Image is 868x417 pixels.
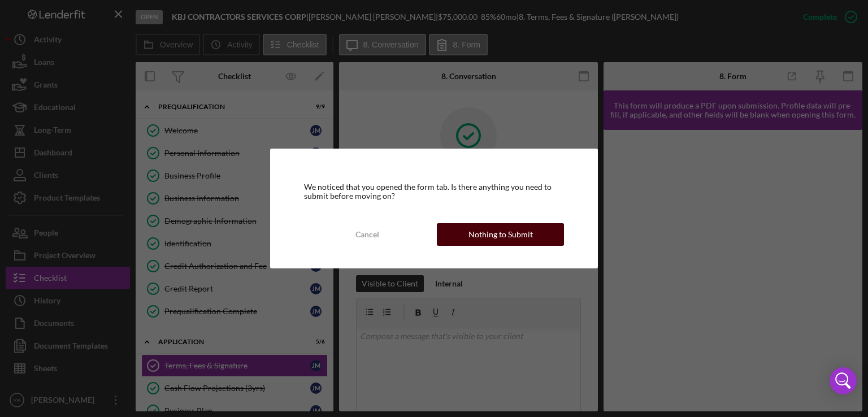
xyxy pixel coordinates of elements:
[468,223,533,246] div: Nothing to Submit
[830,367,857,394] div: Open Intercom Messenger
[355,223,379,246] div: Cancel
[437,223,564,246] button: Nothing to Submit
[304,183,565,201] div: We noticed that you opened the form tab. Is there anything you need to submit before moving on?
[304,223,431,246] button: Cancel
